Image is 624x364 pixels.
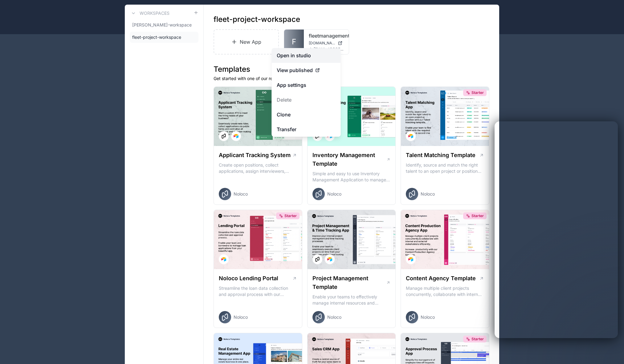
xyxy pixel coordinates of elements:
[214,64,489,74] h1: Templates
[272,107,341,122] a: Clone
[327,314,341,320] span: Noloco
[421,191,435,197] span: Noloco
[406,151,475,160] h1: Talent Matching Template
[132,34,181,40] span: fleet-project-workspace
[130,32,198,43] a: fleet-project-workspace
[219,285,297,297] p: Streamline the loan data collection and approval process with our Lending Portal template.
[277,67,313,74] span: View published
[495,121,618,338] iframe: Intercom live chat
[312,151,386,168] h1: Inventory Management Template
[214,29,279,55] a: New App
[272,92,341,107] button: Delete
[312,294,391,306] p: Enable your teams to effectively manage internal resources and execute client projects on time.
[603,343,618,358] iframe: Intercom live chat
[272,48,341,63] a: Open in studio
[272,122,341,137] a: Transfer
[309,41,344,46] a: [DOMAIN_NAME]
[130,10,169,17] a: Workspaces
[406,162,484,174] p: Identify, source and match the right talent to an open project or position with our Talent Matchi...
[309,41,335,46] span: [DOMAIN_NAME]
[221,257,226,262] img: Airtable Logo
[471,213,484,218] span: Starter
[140,10,169,16] h3: Workspaces
[272,63,341,78] a: View published
[327,191,341,197] span: Noloco
[284,30,304,54] a: F
[234,314,248,320] span: Noloco
[284,213,297,218] span: Starter
[312,274,386,291] h1: Project Management Template
[408,257,413,262] img: Airtable Logo
[292,37,296,47] span: F
[314,47,344,52] span: [EMAIL_ADDRESS][DOMAIN_NAME]
[234,134,239,139] img: Airtable Logo
[471,337,484,342] span: Starter
[272,78,341,92] a: App settings
[132,22,192,28] span: [PERSON_NAME]-workspace
[219,274,278,283] h1: Noloco Lending Portal
[421,314,435,320] span: Noloco
[312,171,391,183] p: Simple and easy to use Inventory Management Application to manage your stock, orders and Manufact...
[219,162,297,174] p: Create open positions, collect applications, assign interviewers, centralise candidate feedback a...
[214,75,489,82] p: Get started with one of our ready-made templates
[406,274,476,283] h1: Content Agency Template
[406,285,484,297] p: Manage multiple client projects concurrently, collaborate with internal and external stakeholders...
[234,191,248,197] span: Noloco
[219,151,291,160] h1: Applicant Tracking System
[130,19,198,30] a: [PERSON_NAME]-workspace
[309,32,344,39] a: fleetmanagementapp
[471,90,484,95] span: Starter
[408,134,413,139] img: Airtable Logo
[214,14,300,24] h1: fleet-project-workspace
[327,257,332,262] img: Airtable Logo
